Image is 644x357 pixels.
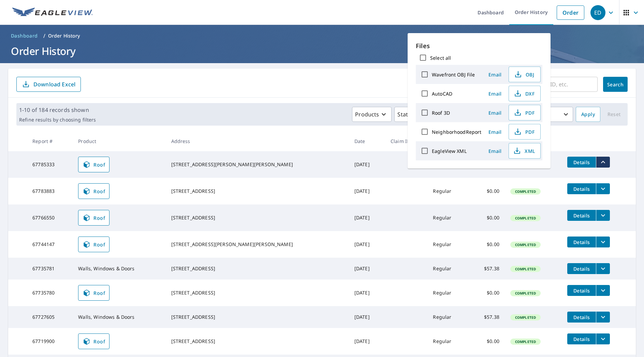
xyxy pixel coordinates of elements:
td: $0.00 [469,178,505,204]
td: [DATE] [349,204,385,231]
span: Details [571,287,592,294]
button: detailsBtn-67744147 [567,237,596,247]
td: $57.38 [469,306,505,328]
li: / [43,32,45,40]
td: 67735780 [27,280,73,306]
nav: breadcrumb [8,30,636,41]
p: Files [416,41,542,51]
button: filesDropdownBtn-67719900 [596,333,610,344]
td: 67766550 [27,204,73,231]
label: Roof 3D [432,110,450,116]
span: Email [487,110,503,116]
label: AutoCAD [432,90,452,97]
h1: Order History [8,44,636,58]
span: Completed [511,339,540,344]
span: Details [571,266,592,272]
td: [DATE] [349,178,385,204]
div: [STREET_ADDRESS] [171,338,343,345]
button: Email [484,88,506,99]
span: Roof [83,337,105,345]
span: Completed [511,242,540,247]
td: [DATE] [349,151,385,178]
td: Regular [427,204,468,231]
span: Apply [581,110,595,119]
td: [DATE] [349,328,385,355]
button: PDF [509,105,541,120]
button: DXF [509,86,541,101]
div: [STREET_ADDRESS] [171,265,343,272]
th: Product [73,131,165,151]
label: Wavefront OBJ File [432,71,475,78]
td: 67727605 [27,306,73,328]
p: Refine results by choosing filters [19,117,96,123]
span: Email [487,148,503,154]
a: Roof [78,333,109,349]
button: filesDropdownBtn-67766550 [596,210,610,221]
td: 67744147 [27,231,73,258]
span: Roof [83,214,105,222]
a: Roof [78,285,109,301]
th: Report # [27,131,73,151]
td: $0.00 [469,280,505,306]
td: 67783883 [27,178,73,204]
td: 67735781 [27,258,73,280]
span: Details [571,336,592,342]
button: detailsBtn-67719900 [567,333,596,344]
span: Roof [83,289,105,297]
button: detailsBtn-67766550 [567,210,596,221]
a: Roof [78,210,109,226]
td: Regular [427,306,468,328]
button: Apply [576,107,600,122]
button: detailsBtn-67735780 [567,285,596,296]
div: [STREET_ADDRESS] [171,289,343,296]
span: Completed [511,291,540,296]
span: OBJ [513,70,535,78]
p: Products [355,110,379,118]
span: Search [609,81,622,88]
span: Completed [511,216,540,220]
button: filesDropdownBtn-67783883 [596,183,610,194]
p: Download Excel [33,81,75,88]
label: EagleView XML [432,148,467,154]
span: PDF [513,109,535,117]
td: Regular [427,258,468,280]
td: [DATE] [349,258,385,280]
button: detailsBtn-67735781 [567,263,596,274]
div: [STREET_ADDRESS] [171,188,343,195]
span: Email [487,129,503,135]
button: Status [394,107,427,122]
button: detailsBtn-67727605 [567,312,596,323]
div: [STREET_ADDRESS][PERSON_NAME][PERSON_NAME] [171,161,343,168]
button: Email [484,146,506,156]
td: $0.00 [469,328,505,355]
button: filesDropdownBtn-67727605 [596,312,610,323]
td: $57.38 [469,258,505,280]
td: $0.00 [469,231,505,258]
button: Download Excel [16,77,81,92]
td: Regular [427,178,468,204]
span: Details [571,159,592,166]
button: OBJ [509,67,541,82]
button: filesDropdownBtn-67744147 [596,237,610,247]
div: [STREET_ADDRESS] [171,214,343,221]
span: Completed [511,315,540,320]
td: [DATE] [349,306,385,328]
button: Email [484,108,506,118]
span: Details [571,212,592,219]
th: Address [166,131,349,151]
button: filesDropdownBtn-67735780 [596,285,610,296]
td: Regular [427,280,468,306]
span: DXF [513,89,535,98]
a: Roof [78,183,109,199]
span: Roof [83,160,105,169]
th: Date [349,131,385,151]
label: NeighborhoodReport [432,129,481,135]
button: Products [352,107,392,122]
a: Dashboard [8,30,41,41]
td: Walls, Windows & Doors [73,306,165,328]
span: Roof [83,187,105,195]
img: EV Logo [12,8,93,18]
button: detailsBtn-67783883 [567,183,596,194]
span: Email [487,71,503,78]
span: Details [571,186,592,192]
